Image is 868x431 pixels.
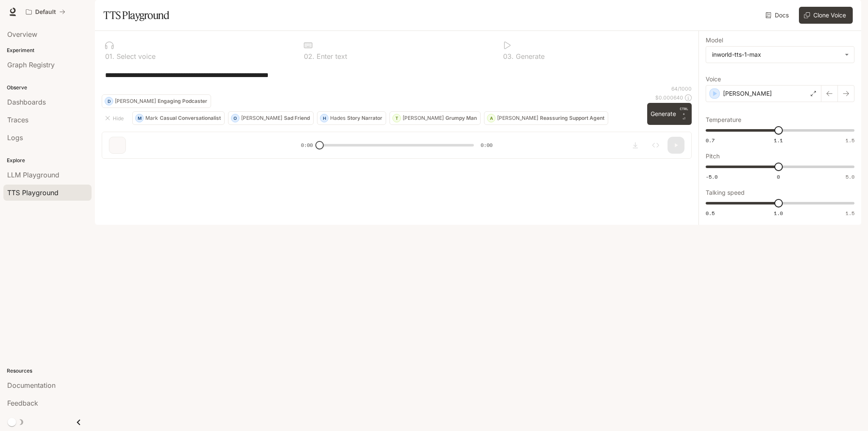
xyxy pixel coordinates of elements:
p: Story Narrator [347,116,382,121]
p: [PERSON_NAME] [723,89,772,98]
button: MMarkCasual Conversationalist [132,111,225,125]
p: [PERSON_NAME] [497,116,538,121]
button: GenerateCTRL +⏎ [647,103,692,125]
p: [PERSON_NAME] [115,99,156,104]
span: 1.5 [846,210,854,217]
p: [PERSON_NAME] [241,116,282,121]
button: D[PERSON_NAME]Engaging Podcaster [102,94,211,108]
p: [PERSON_NAME] [403,116,444,121]
span: 1.1 [774,137,783,144]
span: 0.7 [706,137,715,144]
p: Pitch [706,153,720,159]
p: CTRL + [679,106,688,116]
div: inworld-tts-1-max [712,50,840,59]
p: Model [706,37,723,43]
span: 1.5 [846,137,854,144]
button: Hide [102,111,129,125]
button: A[PERSON_NAME]Reassuring Support Agent [484,111,608,125]
div: A [487,111,495,125]
p: 64 / 1000 [671,85,692,92]
p: Voice [706,76,721,82]
p: Reassuring Support Agent [540,116,604,121]
p: Select voice [114,53,156,60]
div: H [320,111,328,125]
p: Engaging Podcaster [158,99,207,104]
p: 0 3 . [503,53,514,60]
div: D [105,94,113,108]
p: Casual Conversationalist [160,116,221,121]
p: Enter text [314,53,347,60]
p: Mark [145,116,158,121]
button: T[PERSON_NAME]Grumpy Man [389,111,481,125]
div: O [231,111,239,125]
p: 0 1 . [105,53,114,60]
p: Talking speed [706,190,745,196]
button: HHadesStory Narrator [317,111,386,125]
div: inworld-tts-1-max [706,47,854,63]
div: M [136,111,143,125]
p: 0 2 . [304,53,314,60]
p: $ 0.000640 [655,94,683,101]
p: ⏎ [679,106,688,122]
button: All workspaces [22,3,69,20]
p: Temperature [706,117,741,123]
h1: TTS Playground [103,7,169,24]
span: -5.0 [706,173,718,180]
span: 0 [777,173,780,180]
p: Sad Friend [284,116,310,121]
p: Default [35,8,56,16]
span: 1.0 [774,210,783,217]
p: Hades [330,116,345,121]
div: T [393,111,401,125]
button: O[PERSON_NAME]Sad Friend [228,111,314,125]
button: Clone Voice [799,7,853,24]
p: Grumpy Man [445,116,477,121]
a: Docs [764,7,792,24]
p: Generate [514,53,545,60]
span: 0.5 [706,210,715,217]
span: 5.0 [846,173,854,180]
